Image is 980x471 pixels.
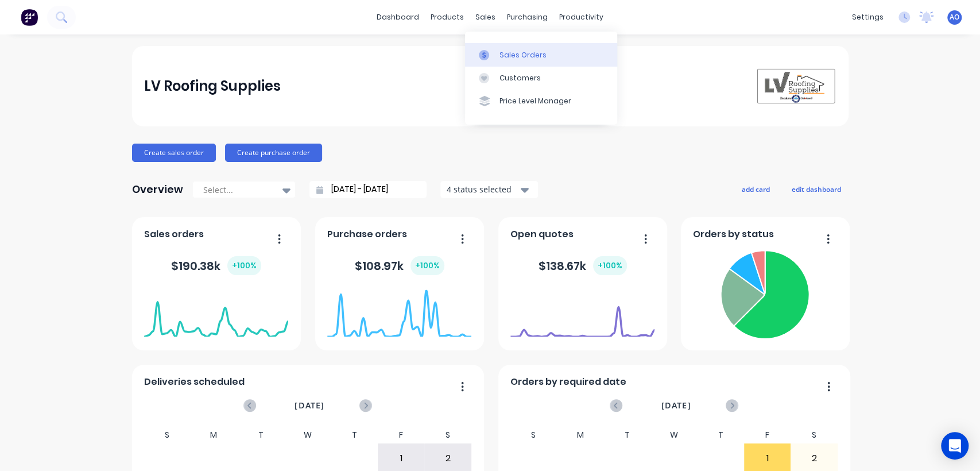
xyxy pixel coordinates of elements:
div: T [331,427,378,443]
span: AO [950,12,959,22]
div: Overview [132,178,183,201]
img: Factory [21,9,38,26]
div: F [378,427,425,443]
a: Sales Orders [465,43,617,66]
img: LV Roofing Supplies [756,68,836,105]
div: M [191,427,238,443]
div: W [284,427,331,443]
div: + 100 % [227,256,261,275]
span: Deliveries scheduled [144,375,245,389]
div: S [424,427,471,443]
div: productivity [553,9,609,26]
div: LV Roofing Supplies [144,75,281,98]
a: Customers [465,67,617,90]
div: settings [846,9,889,26]
div: $ 190.38k [171,256,261,275]
div: Open Intercom Messenger [941,432,969,460]
div: products [425,9,470,26]
button: Create sales order [132,144,216,162]
div: F [744,427,791,443]
div: W [650,427,698,443]
div: Customers [499,73,541,83]
div: S [144,427,191,443]
button: 4 status selected [440,181,538,198]
div: + 100 % [410,256,444,275]
span: Open quotes [510,227,574,241]
div: 4 status selected [447,183,519,195]
button: add card [734,182,777,196]
div: S [510,427,557,443]
div: $ 108.97k [355,256,444,275]
button: edit dashboard [784,182,849,196]
div: purchasing [501,9,553,26]
div: T [603,427,650,443]
div: + 100 % [593,256,627,275]
span: [DATE] [295,399,324,412]
span: Sales orders [144,227,204,241]
div: Sales Orders [499,50,547,60]
a: Price Level Manager [465,90,617,113]
span: Purchase orders [327,227,407,241]
span: Orders by status [693,227,774,241]
a: dashboard [371,9,425,26]
div: sales [470,9,501,26]
div: $ 138.67k [539,256,627,275]
div: Price Level Manager [499,96,571,106]
div: T [697,427,744,443]
div: T [237,427,284,443]
div: S [791,427,838,443]
span: [DATE] [661,399,691,412]
button: Create purchase order [225,144,322,162]
div: M [557,427,604,443]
